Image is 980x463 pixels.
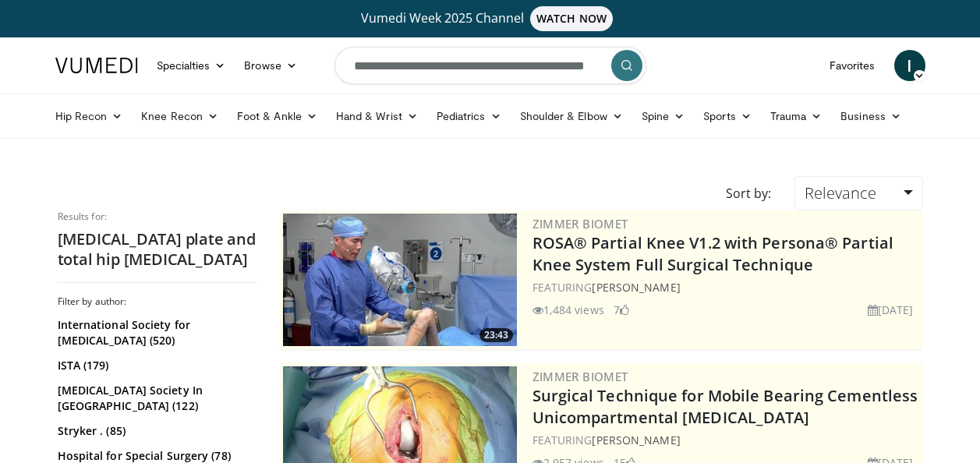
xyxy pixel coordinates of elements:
[894,50,925,81] a: I
[694,101,761,132] a: Sports
[532,216,628,231] a: Zimmer Biomet
[511,101,632,132] a: Shoulder & Elbow
[58,6,923,31] a: Vumedi Week 2025 ChannelWATCH NOW
[868,302,914,318] li: [DATE]
[283,214,517,346] img: 99b1778f-d2b2-419a-8659-7269f4b428ba.300x170_q85_crop-smart_upscale.jpg
[58,210,256,223] p: Results for:
[532,432,920,448] div: FEATURING
[147,50,235,81] a: Specialties
[532,279,920,295] div: FEATURING
[228,101,327,132] a: Foot & Ankle
[530,6,613,31] span: WATCH NOW
[532,369,628,384] a: Zimmer Biomet
[58,358,253,373] a: ISTA (179)
[479,328,513,342] span: 23:43
[592,280,680,295] a: [PERSON_NAME]
[632,101,694,132] a: Spine
[58,423,253,439] a: Stryker . (85)
[820,50,885,81] a: Favorites
[58,317,253,348] a: International Society for [MEDICAL_DATA] (520)
[334,47,646,84] input: Search topics, interventions
[614,302,629,318] li: 7
[58,229,256,270] h2: [MEDICAL_DATA] plate and total hip [MEDICAL_DATA]
[58,383,253,414] a: [MEDICAL_DATA] Society In [GEOGRAPHIC_DATA] (122)
[283,214,517,346] a: 23:43
[132,101,228,132] a: Knee Recon
[714,176,783,210] div: Sort by:
[46,101,133,132] a: Hip Recon
[235,50,306,81] a: Browse
[805,182,876,203] span: Relevance
[532,385,918,428] a: Surgical Technique for Mobile Bearing Cementless Unicompartmental [MEDICAL_DATA]
[532,232,894,275] a: ROSA® Partial Knee V1.2 with Persona® Partial Knee System Full Surgical Technique
[55,58,138,73] img: VuMedi Logo
[592,433,680,447] a: [PERSON_NAME]
[327,101,427,132] a: Hand & Wrist
[532,302,604,318] li: 1,484 views
[831,101,911,132] a: Business
[794,176,922,210] a: Relevance
[761,101,832,132] a: Trauma
[58,295,256,308] h3: Filter by author:
[427,101,511,132] a: Pediatrics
